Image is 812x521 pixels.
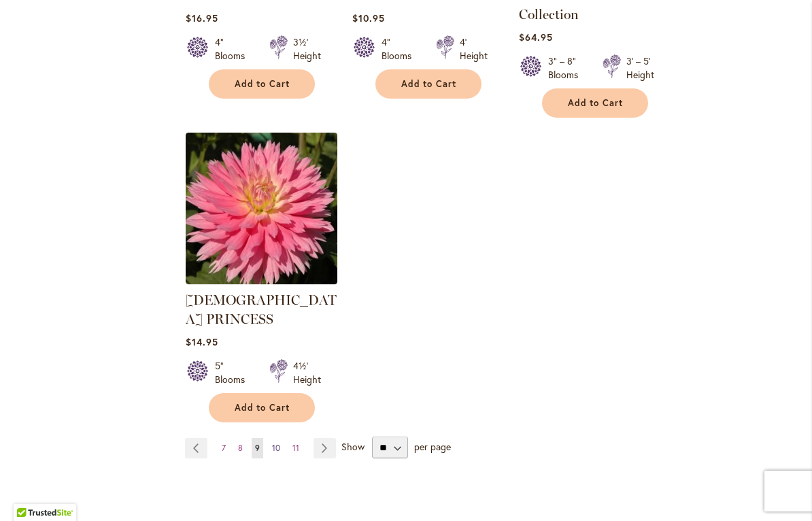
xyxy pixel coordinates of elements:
span: 8 [238,443,243,453]
div: 4" Blooms [382,35,420,63]
button: Add to Cart [375,69,481,99]
div: 4½' Height [293,359,321,386]
div: 3' – 5' Height [626,54,654,82]
div: 4' Height [460,35,488,63]
span: 11 [292,443,299,453]
a: GAY PRINCESS [186,274,337,287]
div: 3½' Height [293,35,321,63]
div: 4" Blooms [215,35,253,63]
a: [DEMOGRAPHIC_DATA] PRINCESS [186,292,337,327]
span: 7 [222,443,226,453]
div: 5" Blooms [215,359,253,386]
a: 8 [235,438,246,458]
img: GAY PRINCESS [186,133,337,284]
a: 7 [218,438,229,458]
iframe: Launch Accessibility Center [10,473,48,511]
span: Add to Cart [235,402,290,414]
button: Add to Cart [542,88,648,118]
span: $10.95 [352,12,385,24]
span: Add to Cart [235,78,290,90]
span: per page [414,440,451,453]
div: 3" – 8" Blooms [548,54,586,82]
span: 10 [272,443,280,453]
span: Add to Cart [568,97,624,109]
span: $64.95 [519,31,553,44]
span: 9 [255,443,260,453]
a: 10 [269,438,284,458]
span: $14.95 [186,335,218,348]
a: 11 [289,438,303,458]
span: Add to Cart [401,78,457,90]
button: Add to Cart [209,393,315,422]
span: $16.95 [186,12,218,24]
button: Add to Cart [209,69,315,99]
span: Show [341,440,365,453]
